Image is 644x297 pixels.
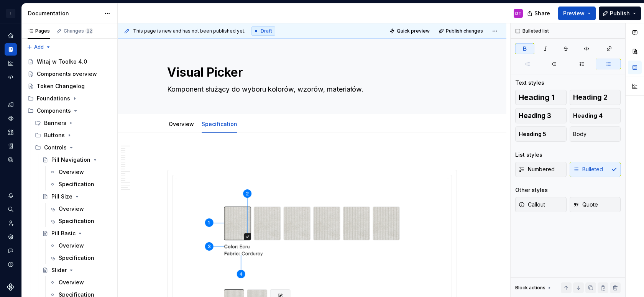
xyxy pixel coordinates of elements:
[59,254,94,262] div: Specification
[5,112,17,125] a: Components
[32,117,114,129] div: Banners
[51,156,90,164] div: Pill Navigation
[5,244,17,257] button: Contact support
[44,144,67,151] div: Controls
[570,90,621,105] button: Heading 2
[46,178,114,190] a: Specification
[5,203,17,215] button: Search ⌘K
[519,166,555,173] span: Numbered
[558,7,596,20] button: Preview
[570,126,621,142] button: Body
[39,227,114,240] a: Pill Basic
[599,7,641,20] button: Publish
[5,71,17,83] a: Code automation
[5,98,17,111] a: Design tokens
[5,217,17,229] a: Invite team
[7,283,15,291] svg: Supernova Logo
[44,131,65,139] div: Buttons
[51,193,72,200] div: Pill Size
[573,112,603,120] span: Heading 4
[28,10,100,17] div: Documentation
[37,82,85,90] div: Token Changelog
[166,63,455,82] textarea: Visual Picker
[25,80,114,92] a: Token Changelog
[46,240,114,252] a: Overview
[34,44,44,50] span: Add
[5,189,17,202] button: Notifications
[166,83,455,95] textarea: Komponent służący do wyboru kolorów, wzorów, materiałów.
[5,154,17,166] a: Data sources
[515,285,545,291] div: Block actions
[519,201,545,208] span: Callout
[25,105,114,117] div: Components
[534,10,550,17] span: Share
[515,151,542,159] div: List styles
[133,28,245,34] span: This page is new and has not been published yet.
[446,28,483,34] span: Publish changes
[46,215,114,227] a: Specification
[51,230,76,237] div: Pill Basic
[169,121,194,127] a: Overview
[5,57,17,69] a: Analytics
[37,70,97,78] div: Components overview
[515,108,567,123] button: Heading 3
[515,197,567,212] button: Callout
[5,231,17,243] a: Settings
[6,9,15,18] div: T
[515,79,544,87] div: Text styles
[59,168,84,176] div: Overview
[573,130,586,138] span: Body
[39,264,114,276] a: Slider
[44,119,66,127] div: Banners
[166,116,197,132] div: Overview
[64,28,93,34] div: Changes
[37,95,70,102] div: Foundations
[5,43,17,56] a: Documentation
[46,276,114,289] a: Overview
[261,28,272,34] span: Draft
[59,180,94,188] div: Specification
[515,162,567,177] button: Numbered
[519,112,551,120] span: Heading 3
[37,58,87,66] div: Witaj w Toolko 4.0
[25,92,114,105] div: Foundations
[28,28,50,34] div: Pages
[46,252,114,264] a: Specification
[515,126,567,142] button: Heading 5
[570,108,621,123] button: Heading 4
[59,242,84,249] div: Overview
[573,201,598,208] span: Quote
[39,154,114,166] a: Pill Navigation
[59,279,84,286] div: Overview
[610,10,630,17] span: Publish
[51,266,67,274] div: Slider
[436,26,486,36] button: Publish changes
[519,94,555,101] span: Heading 1
[59,217,94,225] div: Specification
[5,30,17,42] div: Home
[39,190,114,203] a: Pill Size
[32,129,114,141] div: Buttons
[5,126,17,138] a: Assets
[199,116,240,132] div: Specification
[85,28,93,34] span: 22
[573,94,608,101] span: Heading 2
[515,10,521,16] div: DT
[515,186,548,194] div: Other styles
[397,28,430,34] span: Quick preview
[25,42,53,53] button: Add
[5,140,17,152] a: Storybook stories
